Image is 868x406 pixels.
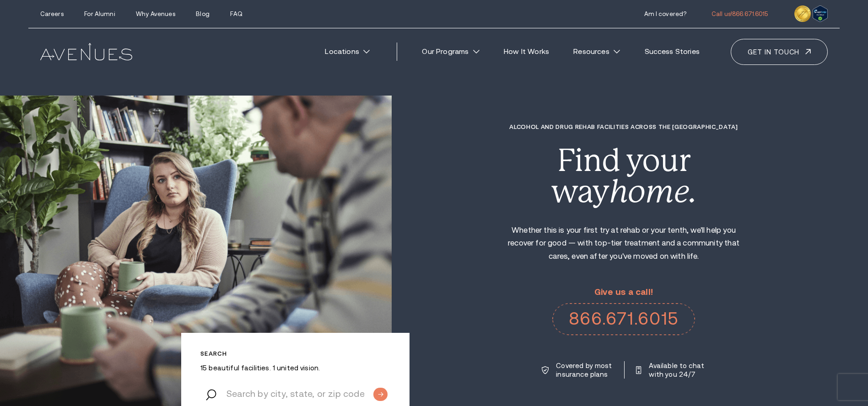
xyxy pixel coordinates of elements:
[230,11,242,17] a: FAQ
[200,350,390,357] p: Search
[40,11,64,17] a: Careers
[196,11,210,17] a: Blog
[413,42,489,62] a: Our Programs
[373,388,388,401] input: Submit
[609,173,696,209] i: home.
[649,361,706,379] p: Available to chat with you 24/7
[552,288,695,297] p: Give us a call!
[635,42,709,62] a: Success Stories
[556,361,613,379] p: Covered by most insurance plans
[499,123,748,130] h1: Alcohol and Drug Rehab Facilities across the [GEOGRAPHIC_DATA]
[495,42,559,62] a: How It Works
[84,11,115,17] a: For Alumni
[644,11,687,17] a: Am I covered?
[636,361,706,379] a: Available to chat with you 24/7
[732,11,768,17] span: 866.671.6015
[552,303,695,335] a: 866.671.6015
[136,11,175,17] a: Why Avenues
[499,145,748,208] div: Find your way
[542,361,613,379] a: Covered by most insurance plans
[712,11,768,17] a: Call us!866.671.6015
[316,42,379,62] a: Locations
[200,363,390,372] p: 15 beautiful facilities. 1 united vision.
[813,5,828,22] img: Verify Approval for www.avenuesrecovery.com
[499,224,748,263] p: Whether this is your first try at rehab or your tenth, we'll help you recover for good — with top...
[564,42,630,62] a: Resources
[731,39,828,65] a: Get in touch
[813,8,828,17] a: Verify LegitScript Approval for www.avenuesrecovery.com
